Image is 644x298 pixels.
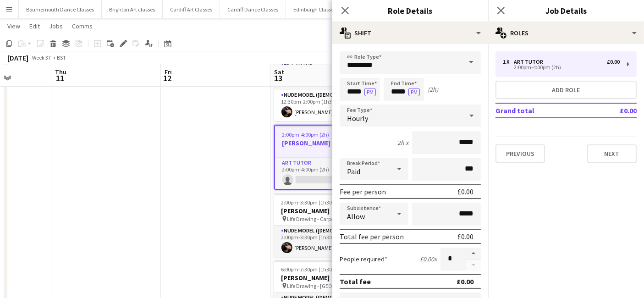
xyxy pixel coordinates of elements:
button: Edinburgh Classes [286,0,344,18]
span: 12 [163,73,172,83]
span: 2:00pm-3:30pm (1h30m) [281,199,339,206]
div: Total fee per person [340,232,404,241]
button: Increase [466,248,481,259]
div: £0.00 [457,232,473,241]
span: Thu [55,68,66,76]
div: 2h x [397,138,408,147]
div: Fee per person [340,187,386,196]
button: PM [364,88,376,96]
button: Bournemouth Dance Classes [19,0,102,18]
span: Life Drawing - [GEOGRAPHIC_DATA] [287,282,356,289]
td: £0.00 [593,103,637,118]
div: 2:00pm-4:00pm (2h) [503,65,620,70]
div: £0.00 [457,187,473,196]
button: Brighton Art classes [102,0,163,18]
div: BST [57,54,66,61]
button: PM [408,88,420,96]
h3: [PERSON_NAME] [275,139,376,147]
span: Allow [347,212,365,221]
div: £0.00 [457,277,473,286]
h3: [PERSON_NAME] [274,274,377,282]
span: 11 [54,73,66,83]
div: 1 x [503,59,514,65]
span: Edit [29,22,40,30]
app-job-card: 2:00pm-3:30pm (1h30m)1/1[PERSON_NAME] Life Drawing - Carpenters1 RoleNude Model ([DEMOGRAPHIC_DAT... [274,193,377,257]
span: Jobs [49,22,63,30]
app-card-role: Nude Model ([DEMOGRAPHIC_DATA])1/112:30pm-2:00pm (1h30m)[PERSON_NAME] [274,90,377,121]
a: Comms [68,20,96,32]
div: £0.00 x [420,255,437,263]
h3: Role Details [332,5,488,17]
span: 6:00pm-7:30pm (1h30m) [281,266,339,273]
div: Roles [488,22,644,44]
label: People required [340,255,387,263]
td: Grand total [495,103,593,118]
span: 13 [273,73,284,83]
a: Jobs [45,20,66,32]
app-job-card: 2:00pm-4:00pm (2h)0/1[PERSON_NAME]1 RoleArt Tutor0/12:00pm-4:00pm (2h) [274,125,377,190]
span: Fri [165,68,172,76]
div: Shift [332,22,488,44]
h3: [PERSON_NAME] [274,207,377,215]
div: Total fee [340,277,371,286]
button: Cardiff Art Classes [163,0,220,18]
app-card-role: Nude Model ([DEMOGRAPHIC_DATA])1/12:00pm-3:30pm (1h30m)[PERSON_NAME] [274,226,377,257]
span: 2:00pm-4:00pm (2h) [282,131,330,138]
span: View [7,22,20,30]
div: £0.00 [607,59,620,65]
div: Art Tutor [514,59,547,65]
app-card-role: Art Tutor0/12:00pm-4:00pm (2h) [275,158,376,189]
button: Add role [495,81,637,99]
div: [DATE] [7,53,28,62]
a: View [4,20,24,32]
span: Paid [347,167,360,176]
span: Week 37 [30,54,53,61]
a: Edit [26,20,44,32]
span: Comms [72,22,93,30]
h3: Job Details [488,5,644,17]
button: Previous [495,144,545,163]
span: Sat [274,68,284,76]
button: Cardiff Dance Classes [220,0,286,18]
span: Hourly [347,114,368,123]
button: Next [587,144,637,163]
div: (2h) [428,85,438,94]
span: Life Drawing - Carpenters [287,215,346,222]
